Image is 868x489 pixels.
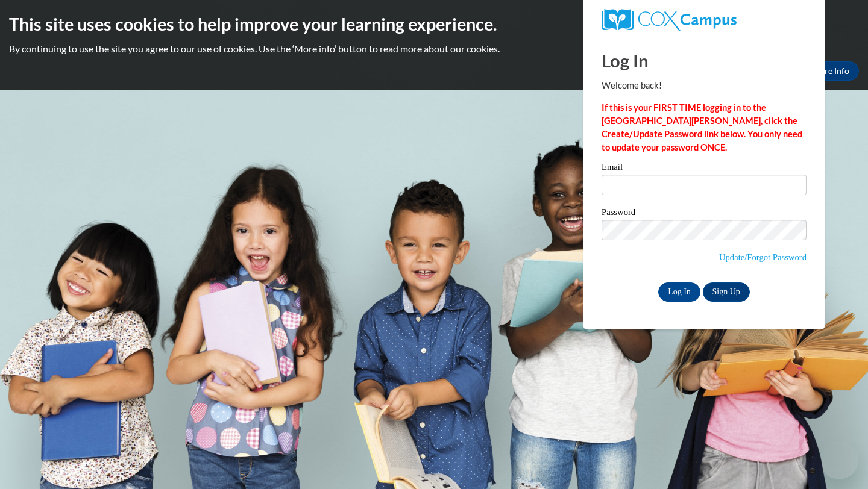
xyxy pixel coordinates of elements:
[9,42,859,55] p: By continuing to use the site you agree to our use of cookies. Use the ‘More info’ button to read...
[820,441,858,479] iframe: Button to launch messaging window
[602,163,807,175] label: Email
[658,282,700,302] input: Log In
[602,208,807,220] label: Password
[703,282,750,302] a: Sign Up
[9,12,859,36] h2: This site uses cookies to help improve your learning experience.
[802,61,859,81] a: More Info
[602,48,807,73] h1: Log In
[602,79,807,92] p: Welcome back!
[602,9,737,31] img: COX Campus
[719,252,807,262] a: Update/Forgot Password
[602,9,807,31] a: COX Campus
[602,102,802,152] strong: If this is your FIRST TIME logging in to the [GEOGRAPHIC_DATA][PERSON_NAME], click the Create/Upd...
